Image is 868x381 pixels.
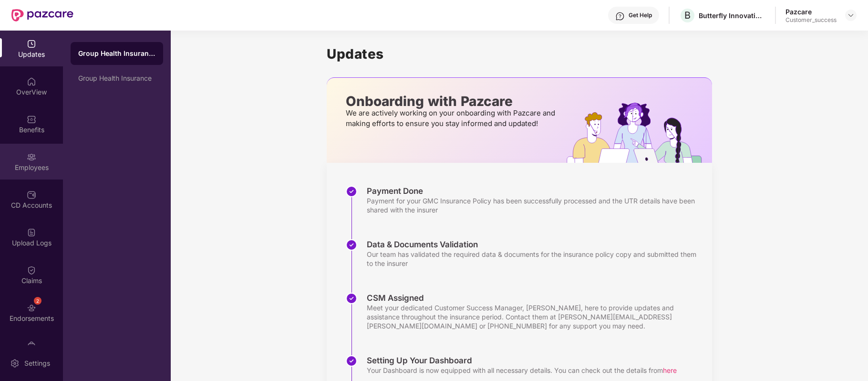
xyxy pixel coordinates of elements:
span: here [663,366,677,374]
img: svg+xml;base64,PHN2ZyBpZD0iQmVuZWZpdHMiIHhtbG5zPSJodHRwOi8vd3d3LnczLm9yZy8yMDAwL3N2ZyIgd2lkdGg9Ij... [27,115,36,124]
p: We are actively working on your onboarding with Pazcare and making efforts to ensure you stay inf... [346,108,558,129]
img: svg+xml;base64,PHN2ZyBpZD0iQ2xhaW0iIHhtbG5zPSJodHRwOi8vd3d3LnczLm9yZy8yMDAwL3N2ZyIgd2lkdGg9IjIwIi... [27,265,36,275]
div: Butterfly Innovations Private Limited [699,11,765,20]
div: Group Health Insurance [78,74,155,82]
img: svg+xml;base64,PHN2ZyBpZD0iRW5kb3JzZW1lbnRzIiB4bWxucz0iaHR0cDovL3d3dy53My5vcmcvMjAwMC9zdmciIHdpZH... [27,303,36,313]
img: hrOnboarding [567,103,712,163]
div: Payment Done [367,186,703,196]
span: B [684,10,691,21]
img: svg+xml;base64,PHN2ZyBpZD0iRW1wbG95ZWVzIiB4bWxucz0iaHR0cDovL3d3dy53My5vcmcvMjAwMC9zdmciIHdpZHRoPS... [27,152,36,162]
div: Our team has validated the required data & documents for the insurance policy copy and submitted ... [367,250,703,268]
div: Setting Up Your Dashboard [367,355,677,366]
div: Customer_success [785,16,837,24]
img: svg+xml;base64,PHN2ZyBpZD0iSGVscC0zMngzMiIgeG1sbnM9Imh0dHA6Ly93d3cudzMub3JnLzIwMDAvc3ZnIiB3aWR0aD... [615,11,625,21]
div: Payment for your GMC Insurance Policy has been successfully processed and the UTR details have be... [367,196,703,214]
img: svg+xml;base64,PHN2ZyBpZD0iVXBsb2FkX0xvZ3MiIGRhdGEtbmFtZT0iVXBsb2FkIExvZ3MiIHhtbG5zPSJodHRwOi8vd3... [27,228,36,237]
h1: Updates [327,46,712,62]
p: Onboarding with Pazcare [346,97,558,106]
img: svg+xml;base64,PHN2ZyBpZD0iU3RlcC1Eb25lLTMyeDMyIiB4bWxucz0iaHR0cDovL3d3dy53My5vcmcvMjAwMC9zdmciIH... [346,355,357,367]
img: New Pazcare Logo [11,9,73,21]
img: svg+xml;base64,PHN2ZyBpZD0iU3RlcC1Eb25lLTMyeDMyIiB4bWxucz0iaHR0cDovL3d3dy53My5vcmcvMjAwMC9zdmciIH... [346,293,357,304]
div: Data & Documents Validation [367,239,703,250]
img: svg+xml;base64,PHN2ZyBpZD0iU2V0dGluZy0yMHgyMCIgeG1sbnM9Imh0dHA6Ly93d3cudzMub3JnLzIwMDAvc3ZnIiB3aW... [10,359,20,368]
div: Meet your dedicated Customer Success Manager, [PERSON_NAME], here to provide updates and assistan... [367,303,703,330]
img: svg+xml;base64,PHN2ZyBpZD0iRHJvcGRvd24tMzJ4MzIiIHhtbG5zPSJodHRwOi8vd3d3LnczLm9yZy8yMDAwL3N2ZyIgd2... [847,11,855,19]
div: Your Dashboard is now equipped with all necessary details. You can check out the details from [367,366,677,375]
div: 2 [34,297,41,305]
img: svg+xml;base64,PHN2ZyBpZD0iVXBkYXRlZCIgeG1sbnM9Imh0dHA6Ly93d3cudzMub3JnLzIwMDAvc3ZnIiB3aWR0aD0iMj... [27,39,36,49]
img: svg+xml;base64,PHN2ZyBpZD0iTXlfT3JkZXJzIiBkYXRhLW5hbWU9Ik15IE9yZGVycyIgeG1sbnM9Imh0dHA6Ly93d3cudz... [27,341,36,350]
img: svg+xml;base64,PHN2ZyBpZD0iSG9tZSIgeG1sbnM9Imh0dHA6Ly93d3cudzMub3JnLzIwMDAvc3ZnIiB3aWR0aD0iMjAiIG... [27,77,36,86]
div: Get Help [629,11,652,19]
img: svg+xml;base64,PHN2ZyBpZD0iQ0RfQWNjb3VudHMiIGRhdGEtbmFtZT0iQ0QgQWNjb3VudHMiIHhtbG5zPSJodHRwOi8vd3... [27,190,36,200]
img: svg+xml;base64,PHN2ZyBpZD0iU3RlcC1Eb25lLTMyeDMyIiB4bWxucz0iaHR0cDovL3d3dy53My5vcmcvMjAwMC9zdmciIH... [346,239,357,251]
div: Pazcare [785,7,837,16]
div: Group Health Insurance [78,49,155,58]
img: svg+xml;base64,PHN2ZyBpZD0iU3RlcC1Eb25lLTMyeDMyIiB4bWxucz0iaHR0cDovL3d3dy53My5vcmcvMjAwMC9zdmciIH... [346,186,357,197]
div: Settings [21,359,53,368]
div: CSM Assigned [367,293,703,303]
